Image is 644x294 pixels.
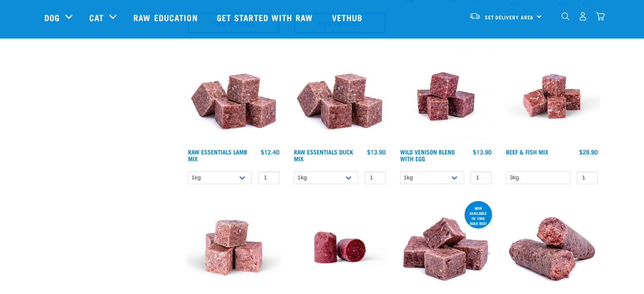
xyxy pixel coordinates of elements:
img: home-icon@2x.png [596,12,605,21]
img: ?1041 RE Lamb Mix 01 [292,48,388,144]
img: van-moving.png [469,12,481,20]
div: $28.90 [579,148,598,155]
img: Beef Mackerel 1 [504,48,600,144]
a: Vethub [323,0,373,34]
a: Cat [89,11,104,24]
a: Raw Essentials Lamb Mix [188,150,247,160]
input: 1 [258,171,279,184]
a: Beef & Fish Mix [506,150,548,153]
div: $13.90 [367,148,386,155]
img: user.png [578,12,587,21]
img: home-icon-1@2x.png [561,12,569,20]
img: ?1041 RE Lamb Mix 01 [186,48,282,144]
img: Venison Egg 1616 [398,48,494,144]
span: Set Delivery Area [485,16,534,19]
a: Raw Education [125,0,208,34]
a: Dog [44,11,60,24]
a: Get started with Raw [208,0,323,34]
iframe: Intercom live chat [615,265,636,286]
a: Wild Venison Blend with Egg [400,150,455,160]
input: 1 [470,171,492,184]
a: Raw Essentials Duck Mix [294,150,353,160]
div: $12.40 [261,148,279,155]
input: 1 [365,171,386,184]
div: $13.90 [473,148,492,155]
input: 1 [577,171,598,184]
div: now available in 10kg bulk box! [464,202,492,230]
